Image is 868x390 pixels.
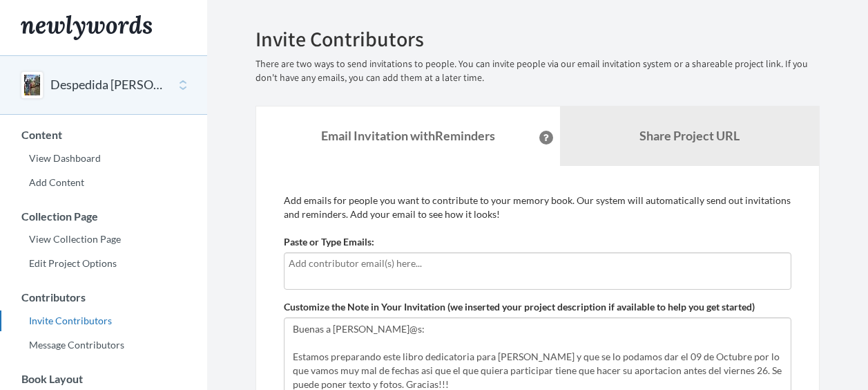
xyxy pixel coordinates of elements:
[1,210,207,223] h3: Collection Page
[50,76,162,94] button: Despedida [PERSON_NAME]
[284,235,374,249] label: Paste or Type Emails:
[1,373,207,385] h3: Book Layout
[639,128,740,143] b: Share Project URL
[284,300,755,314] label: Customize the Note in Your Invitation (we inserted your project description if available to help ...
[1,291,207,304] h3: Contributors
[255,28,820,50] h2: Invite Contributors
[21,15,152,40] img: Newlywords logo
[284,194,791,221] p: Add emails for people you want to contribute to your memory book. Our system will automatically s...
[1,129,207,141] h3: Content
[289,256,787,271] input: Add contributor email(s) here...
[255,57,820,85] p: There are two ways to send invitations to people. You can invite people via our email invitation ...
[762,349,854,383] iframe: Opens a widget where you can chat to one of our agents
[321,128,495,143] strong: Email Invitation with Reminders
